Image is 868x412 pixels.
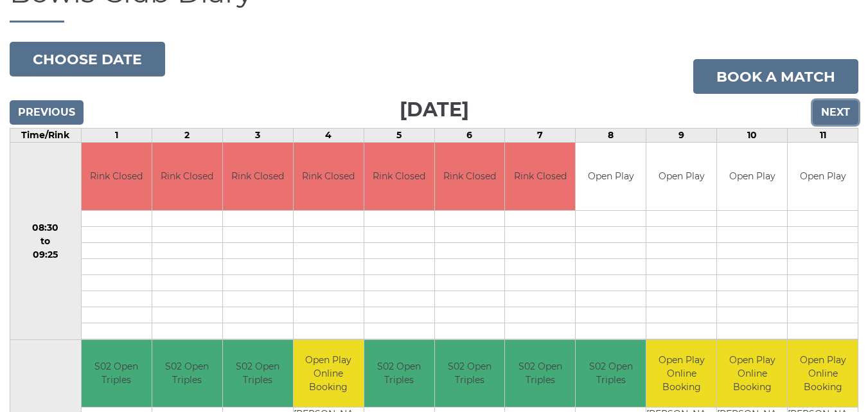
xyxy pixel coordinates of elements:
[788,129,858,143] td: 11
[364,340,434,408] td: S02 Open Triples
[435,340,505,408] td: S02 Open Triples
[152,340,222,408] td: S02 Open Triples
[646,129,717,143] td: 9
[435,143,505,210] td: Rink Closed
[152,143,222,210] td: Rink Closed
[294,340,364,408] td: Open Play Online Booking
[505,340,575,408] td: S02 Open Triples
[576,340,646,408] td: S02 Open Triples
[717,143,787,210] td: Open Play
[813,100,858,125] input: Next
[505,129,576,143] td: 7
[10,129,82,143] td: Time/Rink
[788,340,858,408] td: Open Play Online Booking
[81,129,152,143] td: 1
[717,129,788,143] td: 10
[788,143,858,210] td: Open Play
[82,143,152,210] td: Rink Closed
[152,129,222,143] td: 2
[576,129,646,143] td: 8
[10,100,84,125] input: Previous
[364,129,434,143] td: 5
[646,143,716,210] td: Open Play
[693,59,858,94] a: Book a match
[576,143,646,210] td: Open Play
[717,340,787,408] td: Open Play Online Booking
[364,143,434,210] td: Rink Closed
[82,340,152,408] td: S02 Open Triples
[10,143,82,340] td: 08:30 to 09:25
[222,129,293,143] td: 3
[434,129,505,143] td: 6
[646,340,716,408] td: Open Play Online Booking
[10,42,165,76] button: Choose date
[223,340,293,408] td: S02 Open Triples
[223,143,293,210] td: Rink Closed
[505,143,575,210] td: Rink Closed
[293,129,364,143] td: 4
[294,143,364,210] td: Rink Closed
